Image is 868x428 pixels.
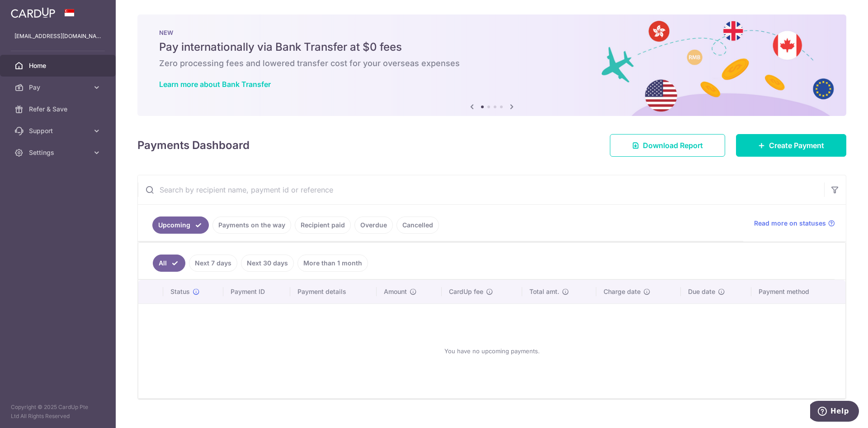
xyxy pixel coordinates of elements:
[769,140,824,151] span: Create Payment
[354,216,393,234] a: Overdue
[688,287,715,296] span: Due date
[297,255,368,272] a: More than 1 month
[29,105,89,114] span: Refer & Save
[529,287,559,296] span: Total amt.
[29,61,89,70] span: Home
[754,219,835,228] a: Read more on statuses
[384,287,407,296] span: Amount
[138,175,824,204] input: Search by recipient name, payment id or reference
[610,134,725,157] a: Download Report
[810,401,859,423] iframe: Opens a widget where you can find more information
[290,280,377,303] th: Payment details
[159,80,271,89] a: Learn more about Bank Transfer
[29,83,89,92] span: Pay
[149,311,835,391] div: You have no upcoming payments.
[295,216,351,234] a: Recipient paid
[604,287,641,296] span: Charge date
[14,32,101,41] p: [EMAIL_ADDRESS][DOMAIN_NAME]
[159,29,825,36] p: NEW
[643,140,703,151] span: Download Report
[189,255,237,272] a: Next 7 days
[11,7,55,18] img: CardUp
[751,280,845,303] th: Payment method
[153,255,185,272] a: All
[212,216,291,234] a: Payments on the way
[29,126,89,135] span: Support
[152,216,209,234] a: Upcoming
[754,219,826,228] span: Read more on statuses
[223,280,290,303] th: Payment ID
[137,14,846,116] img: Bank transfer banner
[170,287,190,296] span: Status
[159,40,825,54] h5: Pay internationally via Bank Transfer at $0 fees
[736,134,846,157] a: Create Payment
[449,287,483,296] span: CardUp fee
[29,148,89,157] span: Settings
[241,255,294,272] a: Next 30 days
[159,58,825,69] h6: Zero processing fees and lowered transfer cost for your overseas expenses
[396,216,439,234] a: Cancelled
[137,137,250,154] h4: Payments Dashboard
